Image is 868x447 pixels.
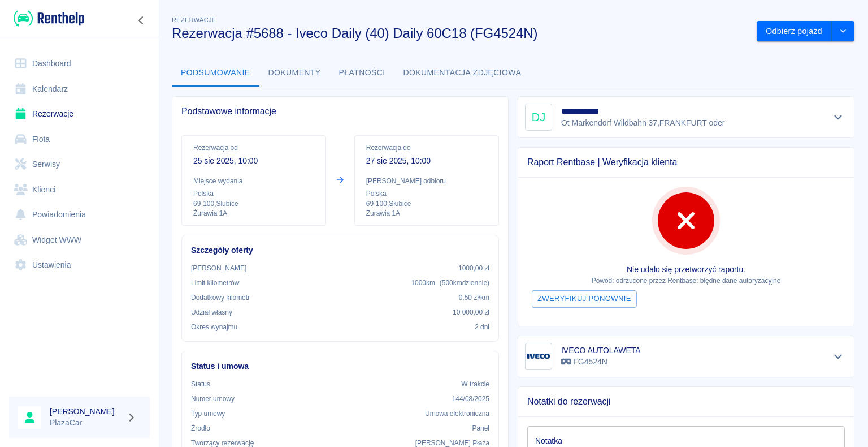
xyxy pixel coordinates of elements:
[832,21,854,42] button: drop-down
[193,199,314,209] p: 69-100 , Słubice
[9,177,150,203] a: Klienci
[472,423,490,433] p: Panel
[9,202,150,227] a: Powiadomienia
[525,104,552,131] div: DJ
[191,423,210,433] p: Żrodło
[191,244,489,256] h6: Szczegóły oferty
[561,356,641,368] p: FG4524N
[9,76,150,102] a: Kalendarz
[366,188,487,199] p: Polska
[181,106,499,117] span: Podstawowe informacje
[259,59,330,87] button: Dokumenty
[191,394,235,404] p: Numer umowy
[133,13,150,28] button: Zwiń nawigację
[191,263,246,273] p: [PERSON_NAME]
[191,409,225,419] p: Typ umowy
[193,188,314,199] p: Polska
[9,227,150,253] a: Widget WWW
[366,155,487,167] p: 27 sie 2025, 10:00
[191,278,239,288] p: Limit kilometrów
[193,209,314,218] p: Żurawia 1A
[411,278,489,288] p: 1000 km
[458,263,489,273] p: 1000,00 zł
[459,293,489,303] p: 0,50 zł /km
[425,409,489,419] p: Umowa elektroniczna
[9,252,150,278] a: Ustawienia
[366,199,487,209] p: 69-100 , Słubice
[366,143,487,153] p: Rezerwacja do
[172,59,259,87] button: Podsumowanie
[366,176,487,186] p: [PERSON_NAME] odbioru
[50,417,122,429] p: PlazaCar
[191,307,232,317] p: Udział własny
[193,155,314,167] p: 25 sie 2025, 10:00
[561,345,641,356] h6: IVECO AUTOLAWETA
[9,152,150,177] a: Serwisy
[527,264,845,276] p: Nie udało się przetworzyć raportu.
[394,59,531,87] button: Dokumentacja zdjęciowa
[9,51,150,76] a: Dashboard
[172,16,216,23] span: Rezerwacje
[9,101,150,127] a: Rezerwacje
[757,21,832,42] button: Odbierz pojazd
[527,276,845,286] p: Powód: odrzucone przez Rentbase: błędne dane autoryzacyjne
[532,290,637,308] button: Zweryfikuj ponownie
[527,345,550,368] img: Image
[191,360,489,372] h6: Status i umowa
[330,59,394,87] button: Płatności
[440,279,489,287] span: ( 500 km dziennie )
[475,322,489,332] p: 2 dni
[366,209,487,218] p: Żurawia 1A
[191,293,250,303] p: Dodatkowy kilometr
[191,322,237,332] p: Okres wynajmu
[829,109,848,125] button: Pokaż szczegóły
[50,406,122,417] h6: [PERSON_NAME]
[193,176,314,186] p: Miejsce wydania
[452,394,489,404] p: 144/08/2025
[191,379,210,389] p: Status
[14,9,84,28] img: Renthelp logo
[9,127,150,152] a: Flota
[829,349,848,364] button: Pokaż szczegóły
[461,379,489,389] p: W trakcie
[561,117,724,129] p: Ot Markendorf Wildbahn 37 , FRANKFURT oder
[9,9,84,28] a: Renthelp logo
[527,157,845,168] span: Raport Rentbase | Weryfikacja klienta
[193,143,314,153] p: Rezerwacja od
[172,25,748,41] h3: Rezerwacja #5688 - Iveco Daily (40) Daily 60C18 (FG4524N)
[527,396,845,407] span: Notatki do rezerwacji
[453,307,489,317] p: 10 000,00 zł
